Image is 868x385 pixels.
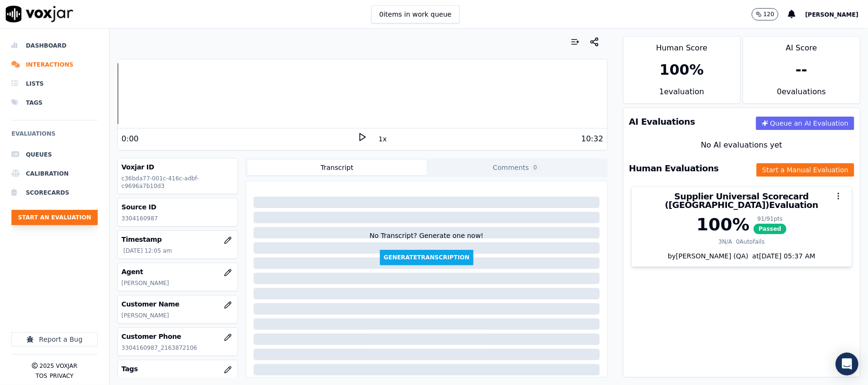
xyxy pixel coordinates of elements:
[11,164,98,183] a: Calibration
[40,362,77,370] p: 2025 Voxjar
[122,332,234,341] h3: Customer Phone
[11,210,98,225] button: Start an Evaluation
[748,251,815,261] div: at [DATE] 05:37 AM
[805,9,868,20] button: [PERSON_NAME]
[623,37,740,54] div: Human Score
[380,250,473,265] button: GenerateTranscription
[122,235,234,244] h3: Timestamp
[427,160,606,175] button: Comments
[123,376,234,384] p: Sale Interaction
[122,133,139,145] div: 0:00
[122,299,234,309] h3: Customer Name
[11,93,98,112] a: Tags
[623,86,740,103] div: 1 evaluation
[632,251,852,267] div: by [PERSON_NAME] (QA)
[743,37,860,54] div: AI Score
[764,10,775,18] p: 120
[371,5,460,23] button: 0items in work queue
[637,192,846,209] h3: Supplier Universal Scorecard ([GEOGRAPHIC_DATA]) Evaluation
[754,215,787,223] div: 91 / 91 pts
[531,163,540,172] span: 0
[11,55,98,74] a: Interactions
[11,128,98,145] h6: Evaluations
[756,163,854,177] button: Start a Manual Evaluation
[36,372,47,380] button: TOS
[122,267,234,276] h3: Agent
[122,364,234,374] h3: Tags
[122,202,234,212] h3: Source ID
[11,183,98,202] a: Scorecards
[581,133,603,145] div: 10:32
[631,139,852,151] div: No AI evaluations yet
[836,353,858,375] div: Open Intercom Messenger
[796,61,807,79] div: --
[122,175,234,190] p: c36bda77-001c-416c-adbf-c9696a7b10d3
[629,118,695,126] h3: AI Evaluations
[377,132,388,146] button: 1x
[696,215,749,234] div: 100 %
[11,332,98,346] button: Report a Bug
[736,238,765,246] div: 0 Autofails
[629,164,719,173] h3: Human Evaluations
[805,11,858,18] span: [PERSON_NAME]
[756,117,854,130] button: Queue an AI Evaluation
[11,145,98,164] a: Queues
[11,36,98,55] a: Dashboard
[369,231,483,250] div: No Transcript? Generate one now!
[6,6,73,22] img: voxjar logo
[122,215,234,222] p: 3304160987
[247,160,427,175] button: Transcript
[752,8,788,20] button: 120
[122,312,234,319] p: [PERSON_NAME]
[50,372,73,380] button: Privacy
[122,279,234,287] p: [PERSON_NAME]
[122,344,234,352] p: 3304160987_2163872106
[752,8,779,20] button: 120
[743,86,860,103] div: 0 evaluation s
[754,224,787,234] span: Passed
[122,162,234,172] h3: Voxjar ID
[718,238,732,246] div: 3 N/A
[660,61,704,79] div: 100 %
[123,247,234,255] p: [DATE] 12:05 am
[11,74,98,93] a: Lists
